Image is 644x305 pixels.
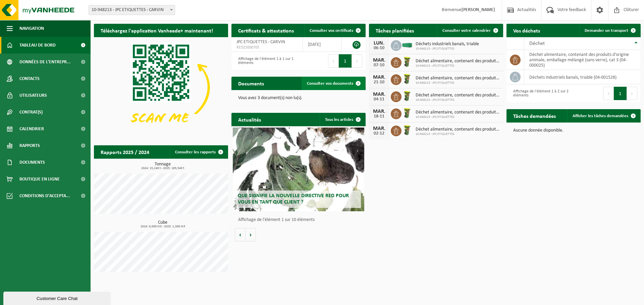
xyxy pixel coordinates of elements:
[401,73,413,85] img: WB-0060-HPE-GN-50
[97,167,228,170] span: 2024: 15,240 t - 2025: 193,540 t
[627,87,637,100] button: Next
[97,220,228,228] h3: Cube
[416,64,500,68] span: 10-948213 - JPC ETIQUETTES
[89,5,175,15] span: 10-948213 - JPC ETIQUETTES - CARVIN
[19,187,70,204] span: Conditions d'accepta...
[416,42,479,47] span: Déchets industriels banals, triable
[372,109,386,114] div: MAR.
[246,228,256,241] button: Volgende
[304,24,365,37] a: Consulter vos certificats
[320,113,365,126] a: Tous les articles
[94,24,220,37] h2: Téléchargez l'application Vanheede+ maintenant!
[401,107,413,119] img: WB-0060-HPE-GN-50
[567,109,640,123] a: Afficher les tâches demandées
[19,87,47,104] span: Utilisateurs
[97,225,228,228] span: 2024: 0,000 m3 - 2025: 1,500 m3
[19,70,40,87] span: Contacts
[94,37,228,138] img: Download de VHEPlus App
[89,5,175,15] span: 10-948213 - JPC ETIQUETTES - CARVIN
[233,128,364,211] a: Que signifie la nouvelle directive RED pour vous en tant que client ?
[437,24,502,37] a: Consulter votre calendrier
[372,46,386,51] div: 06-10
[372,97,386,102] div: 04-11
[401,56,413,68] img: WB-0060-HPE-GN-50
[579,24,640,37] a: Demander un transport
[416,59,500,64] span: Déchet alimentaire, contenant des produits d'origine animale, emballage mélangé ...
[506,109,562,122] h2: Tâches demandées
[401,42,413,48] img: HK-XC-30-GN-00
[416,127,500,132] span: Déchet alimentaire, contenant des produits d'origine animale, emballage mélangé ...
[238,218,362,222] p: Affichage de l'élément 1 sur 10 éléments
[302,77,365,90] a: Consulter vos documents
[231,77,271,90] h2: Documents
[372,75,386,80] div: MAR.
[339,54,352,68] button: 1
[19,121,44,137] span: Calendrier
[524,50,641,70] td: déchet alimentaire, contenant des produits d'origine animale, emballage mélangé (sans verre), cat...
[310,28,353,33] span: Consulter vos certificats
[19,154,45,171] span: Documents
[524,70,641,84] td: déchets industriels banals, triable (04-001528)
[97,162,228,170] h3: Tonnage
[19,20,44,37] span: Navigation
[416,81,500,85] span: 10-948213 - JPC ETIQUETTES
[442,28,491,33] span: Consulter votre calendrier
[352,54,362,68] button: Next
[3,290,112,305] iframe: chat widget
[416,132,500,136] span: 10-948213 - JPC ETIQUETTES
[372,114,386,119] div: 18-11
[328,54,339,68] button: Previous
[529,41,545,46] span: Déchet
[372,131,386,136] div: 02-12
[19,54,71,70] span: Données de l'entrepr...
[94,145,156,158] h2: Rapports 2025 / 2024
[614,87,627,100] button: 1
[231,113,268,126] h2: Actualités
[235,228,246,241] button: Vorige
[235,54,295,68] div: Affichage de l'élément 1 à 1 sur 1 éléments
[401,90,413,102] img: WB-0060-HPE-GN-50
[416,47,479,51] span: 10-948213 - JPC ETIQUETTES
[303,37,342,52] td: [DATE]
[19,137,40,154] span: Rapports
[416,98,500,102] span: 10-948213 - JPC ETIQUETTES
[231,24,301,37] h2: Certificats & attestations
[513,128,634,133] p: Aucune donnée disponible.
[416,93,500,98] span: Déchet alimentaire, contenant des produits d'origine animale, emballage mélangé ...
[170,145,227,159] a: Consulter les rapports
[372,80,386,85] div: 21-10
[603,87,614,100] button: Previous
[236,40,285,45] span: JPC ETIQUETTES - CARVIN
[238,193,349,205] span: Que signifie la nouvelle directive RED pour vous en tant que client ?
[236,45,298,50] span: RED25000705
[369,24,421,37] h2: Tâches planifiées
[19,171,60,187] span: Boutique en ligne
[573,114,628,118] span: Afficher les tâches demandées
[416,115,500,119] span: 10-948213 - JPC ETIQUETTES
[462,7,495,12] strong: [PERSON_NAME]
[506,24,547,37] h2: Vos déchets
[372,63,386,68] div: 07-10
[307,81,353,86] span: Consulter vos documents
[19,104,43,121] span: Contrat(s)
[416,76,500,81] span: Déchet alimentaire, contenant des produits d'origine animale, emballage mélangé ...
[416,110,500,115] span: Déchet alimentaire, contenant des produits d'origine animale, emballage mélangé ...
[372,58,386,63] div: MAR.
[401,125,413,136] img: WB-0060-HPE-GN-50
[372,41,386,46] div: LUN.
[510,86,570,101] div: Affichage de l'élément 1 à 2 sur 2 éléments
[585,28,628,33] span: Demander un transport
[19,37,56,54] span: Tableau de bord
[372,92,386,97] div: MAR.
[238,96,359,100] p: Vous avez 3 document(s) non lu(s).
[372,126,386,131] div: MAR.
